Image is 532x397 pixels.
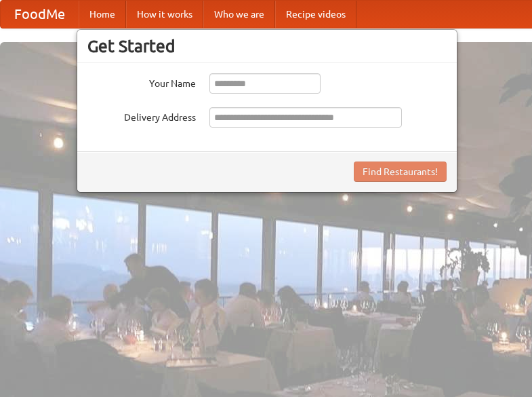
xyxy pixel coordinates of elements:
[87,107,196,124] label: Delivery Address
[87,36,447,56] h3: Get Started
[1,1,79,28] a: FoodMe
[275,1,356,28] a: Recipe videos
[126,1,203,28] a: How it works
[79,1,126,28] a: Home
[354,162,447,182] button: Find Restaurants!
[203,1,275,28] a: Who we are
[87,73,196,90] label: Your Name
